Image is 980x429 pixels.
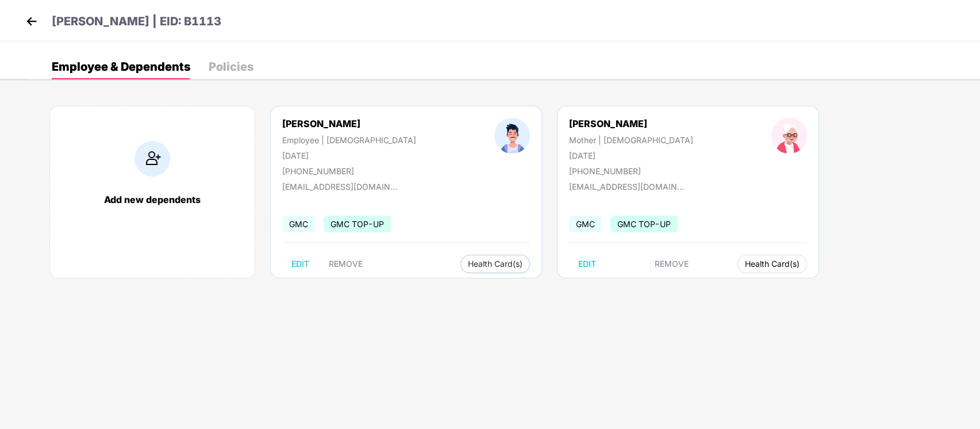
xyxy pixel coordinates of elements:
div: Mother | [DEMOGRAPHIC_DATA] [569,135,693,145]
div: Add new dependents [62,194,243,205]
span: GMC TOP-UP [324,216,391,232]
button: EDIT [282,255,318,273]
div: [PERSON_NAME] [569,118,693,129]
div: [DATE] [569,151,693,160]
span: GMC [569,216,602,232]
p: [PERSON_NAME] | EID: B1113 [52,13,221,30]
img: profileImage [771,118,807,154]
div: [DATE] [282,151,416,160]
img: back [23,13,40,30]
button: REMOVE [320,255,372,273]
div: Policies [209,61,253,72]
span: GMC [282,216,315,232]
div: [PERSON_NAME] [282,118,416,129]
span: Health Card(s) [745,261,800,267]
div: Employee | [DEMOGRAPHIC_DATA] [282,135,416,145]
div: [EMAIL_ADDRESS][DOMAIN_NAME] [569,182,684,191]
button: Health Card(s) [737,255,807,273]
button: EDIT [569,255,605,273]
div: [EMAIL_ADDRESS][DOMAIN_NAME] [282,182,397,191]
span: EDIT [578,259,596,269]
div: [PHONE_NUMBER] [282,166,416,176]
span: Health Card(s) [468,261,522,267]
div: [PHONE_NUMBER] [569,166,693,176]
span: EDIT [291,259,309,269]
span: GMC TOP-UP [610,216,678,232]
img: profileImage [494,118,530,154]
button: REMOVE [645,255,698,273]
span: REMOVE [329,259,363,269]
button: Health Card(s) [460,255,530,273]
img: addIcon [134,141,170,177]
div: Employee & Dependents [52,61,190,72]
span: REMOVE [655,259,689,269]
